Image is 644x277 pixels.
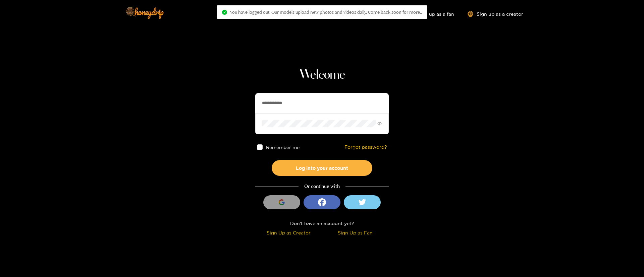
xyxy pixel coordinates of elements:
span: You have logged out. Our models upload new photos and videos daily. Come back soon for more.. [230,9,422,15]
a: Forgot password? [344,144,387,150]
div: Sign Up as Creator [257,229,320,236]
div: Don't have an account yet? [255,219,389,227]
span: check-circle [222,10,227,15]
span: eye-invisible [377,122,382,126]
button: Log into your account [272,160,372,176]
h1: Welcome [255,67,389,83]
a: Sign up as a fan [408,11,454,17]
div: Or continue with [255,183,389,190]
a: Sign up as a creator [468,11,523,17]
span: Remember me [266,145,300,150]
div: Sign Up as Fan [324,229,387,236]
